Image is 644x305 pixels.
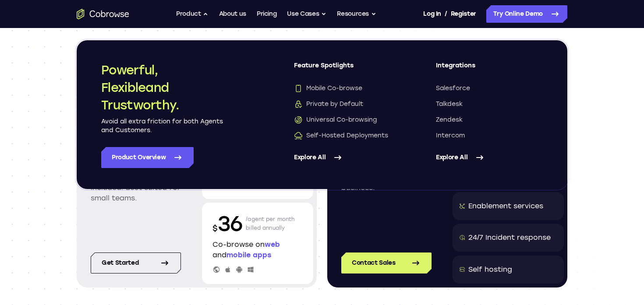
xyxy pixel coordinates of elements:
[294,61,401,77] span: Feature Spotlights
[468,201,543,211] div: Enablement services
[294,100,401,109] a: Private by DefaultPrivate by Default
[294,84,401,93] a: Mobile Co-browseMobile Co-browse
[294,84,303,93] img: Mobile Co-browse
[212,239,303,260] p: Co-browse on and
[486,5,567,23] a: Try Online Demo
[294,131,401,140] a: Self-Hosted DeploymentsSelf-Hosted Deployments
[294,100,363,109] span: Private by Default
[294,116,401,124] a: Universal Co-browsingUniversal Co-browsing
[294,100,303,109] img: Private by Default
[436,100,543,109] a: Talkdesk
[294,131,388,140] span: Self-Hosted Deployments
[212,210,242,238] p: 36
[337,5,376,23] button: Resources
[341,252,432,273] a: Contact Sales
[287,5,326,23] button: Use Cases
[294,84,362,93] span: Mobile Co-browse
[77,9,129,19] a: Go to the home page
[436,84,470,93] span: Salesforce
[436,131,543,140] a: Intercom
[294,116,377,124] span: Universal Co-browsing
[436,61,543,77] span: Integrations
[212,224,218,233] span: $
[294,116,303,124] img: Universal Co-browsing
[77,44,567,72] span: Scalable and customized
[436,131,465,140] span: Intercom
[77,44,567,100] h1: pricing models
[246,210,295,238] p: /agent per month billed annually
[436,100,463,109] span: Talkdesk
[101,117,224,135] p: Avoid all extra friction for both Agents and Customers.
[436,147,543,168] a: Explore All
[91,252,181,273] a: Get started
[468,264,512,275] div: Self hosting
[257,5,277,23] a: Pricing
[101,61,224,114] h2: Powerful, Flexible and Trustworthy.
[436,84,543,93] a: Salesforce
[468,232,551,243] div: 24/7 Incident response
[101,147,194,168] a: Product Overview
[436,116,543,124] a: Zendesk
[176,5,209,23] button: Product
[265,240,280,249] span: web
[436,116,463,124] span: Zendesk
[294,147,401,168] a: Explore All
[294,131,303,140] img: Self-Hosted Deployments
[445,9,447,19] span: /
[219,5,246,23] a: About us
[451,5,476,23] a: Register
[226,251,271,259] span: mobile apps
[423,5,441,23] a: Log In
